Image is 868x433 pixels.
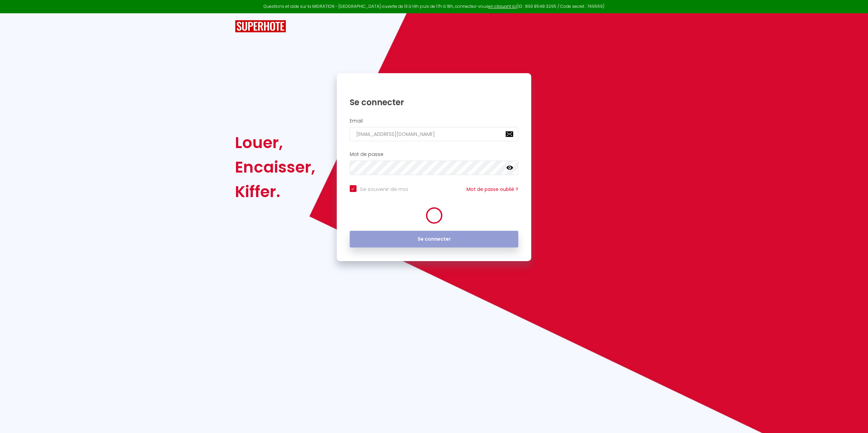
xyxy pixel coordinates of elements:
a: Mot de passe oublié ? [467,186,518,193]
img: SuperHote logo [235,20,286,33]
h2: Email [350,118,519,124]
input: Ton Email [350,127,519,141]
h1: Se connecter [350,97,519,108]
button: Se connecter [350,231,519,248]
div: Louer, [235,130,315,155]
a: en cliquant ici [488,3,517,9]
div: Encaisser, [235,155,315,179]
div: Kiffer. [235,179,315,204]
h2: Mot de passe [350,151,519,157]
